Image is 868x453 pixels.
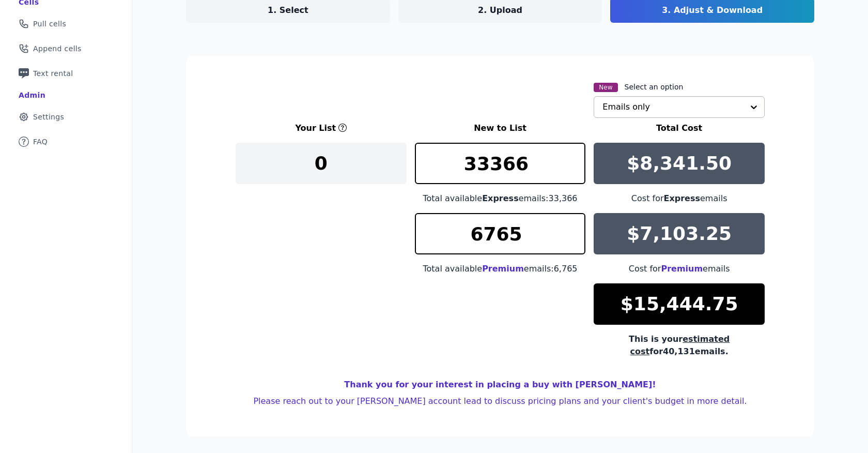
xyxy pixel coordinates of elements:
div: Admin [19,90,45,100]
span: FAQ [33,137,48,147]
p: 0 [315,153,328,174]
p: $8,341.50 [627,153,732,174]
span: New [594,83,617,92]
h3: Total Cost [594,122,765,134]
span: Settings [33,112,64,122]
p: $7,103.25 [627,223,732,244]
div: Total available emails: 33,366 [415,192,586,205]
div: Cost for emails [594,263,765,275]
span: Express [664,193,701,203]
div: Total available emails: 6,765 [415,263,586,275]
p: $15,444.75 [621,294,738,314]
h3: Your List [295,122,336,134]
label: Select an option [625,82,684,92]
span: Premium [661,264,703,274]
div: Cost for emails [594,192,765,205]
p: 1. Select [268,4,308,17]
a: Pull cells [8,12,123,35]
span: Premium [482,264,524,274]
span: Append cells [33,43,82,54]
a: Settings [8,105,123,128]
span: Text rental [33,68,73,79]
h3: New to List [415,122,586,134]
a: FAQ [8,130,123,153]
span: Express [482,193,519,203]
span: Pull cells [33,19,66,29]
h4: Please reach out to your [PERSON_NAME] account lead to discuss pricing plans and your client's bu... [253,395,747,407]
p: 2. Upload [478,4,522,17]
a: Text rental [8,62,123,85]
h4: Thank you for your interest in placing a buy with [PERSON_NAME]! [344,379,656,391]
p: 3. Adjust & Download [662,4,763,17]
div: This is your for 40,131 emails. [594,333,765,358]
a: Append cells [8,37,123,60]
